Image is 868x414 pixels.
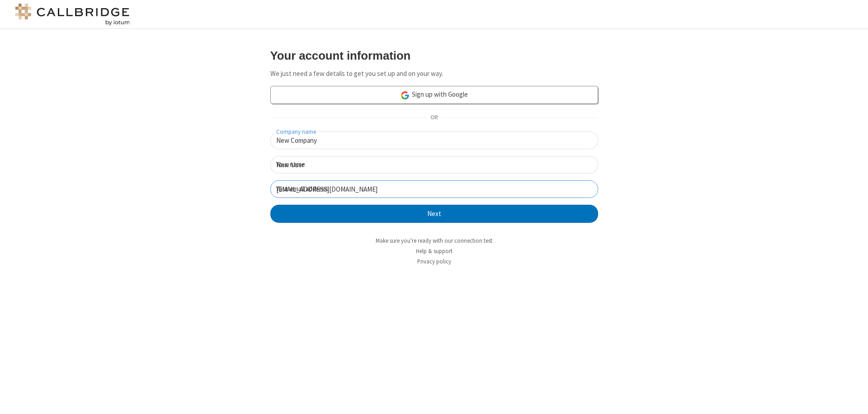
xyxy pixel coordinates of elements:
[270,132,598,149] input: Company name
[270,49,598,62] h3: Your account information
[417,258,451,265] a: Privacy policy
[270,156,598,174] input: Your name
[376,237,492,245] a: Make sure you're ready with our connection test
[270,205,598,223] button: Next
[400,90,410,100] img: google-icon.png
[416,247,453,255] a: Help & support
[270,69,598,79] p: We just need a few details to get you set up and on your way.
[270,86,598,104] a: Sign up with Google
[427,112,441,124] span: OR
[14,4,131,25] img: logo@2x.png
[270,180,598,198] input: Your email address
